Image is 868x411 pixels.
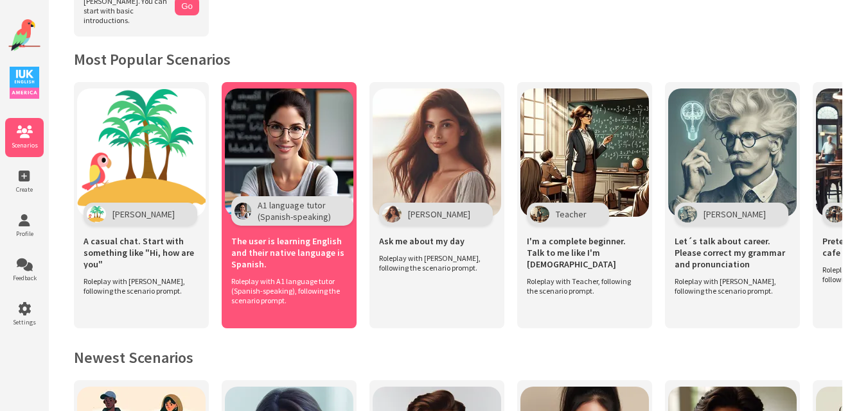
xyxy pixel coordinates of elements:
[520,88,649,217] img: Scenario Image
[74,348,842,367] h2: Newest Scenarios
[527,235,642,270] span: I'm a complete beginner. Talk to me like I'm [DEMOGRAPHIC_DATA]
[5,230,44,238] span: Profile
[258,199,331,222] span: A1 language tutor (Spanish-speaking)
[5,274,44,282] span: Feedback
[408,208,470,220] span: [PERSON_NAME]
[10,67,39,99] img: IUK Logo
[87,206,106,222] img: Character
[8,19,40,51] img: Website Logo
[530,206,549,222] img: Character
[675,235,790,270] span: Let´s talk about career. Please correct my grammar and pronunciation
[5,141,44,149] span: Scenarios
[379,235,465,247] span: Ask me about my day
[231,276,341,305] span: Roleplay with A1 language tutor (Spanish-speaking), following the scenario prompt.
[231,235,347,270] span: The user is learning English and their native language is Spanish.
[373,88,501,217] img: Scenario Image
[5,318,44,326] span: Settings
[84,235,199,270] span: A casual chat. Start with something like "Hi, how are you"
[112,208,175,220] span: [PERSON_NAME]
[556,208,587,220] span: Teacher
[527,276,636,296] span: Roleplay with Teacher, following the scenario prompt.
[74,49,842,69] h2: Most Popular Scenarios
[379,253,488,273] span: Roleplay with [PERSON_NAME], following the scenario prompt.
[84,276,193,296] span: Roleplay with [PERSON_NAME], following the scenario prompt.
[675,276,784,296] span: Roleplay with [PERSON_NAME], following the scenario prompt.
[678,206,697,222] img: Character
[235,203,251,219] img: Character
[704,208,766,220] span: [PERSON_NAME]
[382,206,402,222] img: Character
[668,88,797,217] img: Scenario Image
[5,185,44,194] span: Create
[77,88,206,217] img: Scenario Image
[826,206,845,222] img: Character
[225,88,353,217] img: Scenario Image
